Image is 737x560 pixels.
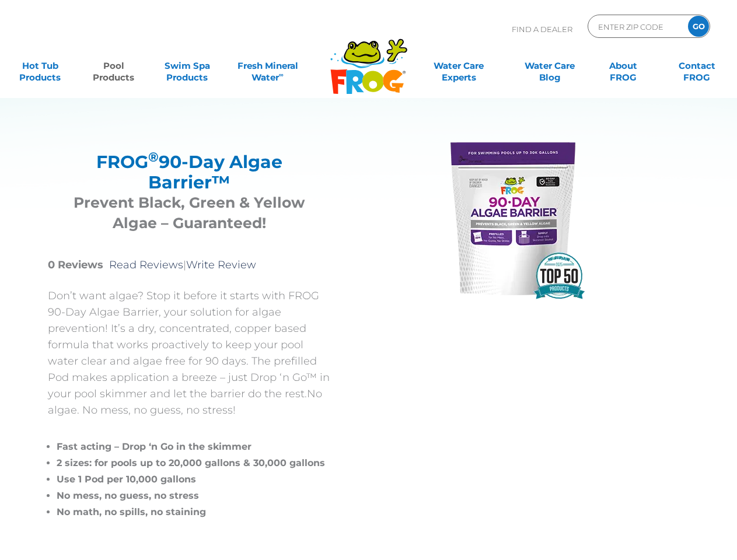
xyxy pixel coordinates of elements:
a: Hot TubProducts [12,54,69,78]
li: 2 sizes: for pools up to 20,000 gallons & 30,000 gallons [57,455,331,471]
a: Fresh MineralWater∞ [232,54,303,78]
li: Fast acting – Drop ‘n Go in the skimmer [57,439,331,455]
strong: 0 Reviews [48,258,103,271]
a: Swim SpaProducts [159,54,216,78]
p: Find A Dealer [512,15,572,44]
p: | [48,257,331,273]
span: No math, no spills, no staining [57,506,206,517]
img: Frog Products Logo [324,23,414,94]
p: Don’t want algae? Stop it before it starts with FROG 90-Day Algae Barrier, your solution for alga... [48,288,331,418]
li: Use 1 Pod per 10,000 gallons [57,471,331,488]
a: ContactFROG [668,54,725,78]
sup: ® [148,149,159,165]
a: Water CareBlog [522,54,579,78]
a: Read Reviews [109,258,183,271]
input: GO [688,16,709,37]
a: Water CareExperts [413,54,505,78]
sup: ∞ [279,71,284,79]
h2: FROG 90-Day Algae Barrier™ [62,152,316,192]
h3: Prevent Black, Green & Yellow Algae – Guaranteed! [62,192,316,233]
a: Write Review [186,258,256,271]
a: AboutFROG [595,54,652,78]
a: PoolProducts [85,54,142,78]
input: Zip Code Form [597,18,676,35]
span: No mess, no guess, no stress [57,490,199,501]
